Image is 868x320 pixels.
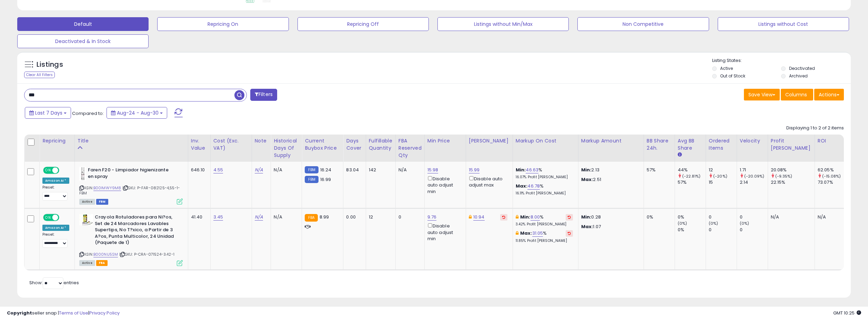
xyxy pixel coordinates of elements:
[17,17,149,31] button: Default
[42,225,69,231] div: Amazon AI *
[581,214,592,220] strong: Min:
[89,310,120,316] a: Privacy Policy
[709,167,737,173] div: 12
[58,168,69,173] span: OFF
[157,17,289,31] button: Repricing On
[678,221,687,226] small: (0%)
[255,167,263,173] a: N/A
[88,167,172,181] b: Faren F20 - Limpiador higienizante en spray
[95,214,179,248] b: Crayola Rotuladores para Ni?os, Set de 24 Marcadores Lavables Supertips, No T?xico, a Partir de 3...
[771,214,809,220] div: N/A
[718,17,849,31] button: Listings without Cost
[740,179,768,185] div: 2.14
[42,178,69,184] div: Amazon AI *
[740,227,768,233] div: 0
[709,179,737,185] div: 15
[427,175,461,195] div: Disable auto adjust min
[305,137,340,152] div: Current Buybox Price
[79,199,95,205] span: All listings currently available for purchase on Amazon
[320,167,332,173] span: 16.24
[35,109,62,116] span: Last 7 Days
[516,230,573,243] div: %
[581,223,593,230] strong: Max:
[678,179,706,185] div: 57%
[818,214,840,220] div: N/A
[17,34,149,48] button: Deactivated & In Stock
[117,109,159,116] span: Aug-24 - Aug-30
[93,185,121,191] a: B00IMWY9M8
[320,176,331,183] span: 16.99
[789,73,808,79] label: Archived
[581,224,638,230] p: 1.07
[532,230,543,237] a: 31.05
[516,238,573,243] p: 11.85% Profit [PERSON_NAME]
[516,167,573,180] div: %
[520,230,532,236] b: Max:
[78,137,185,145] div: Title
[29,279,79,286] span: Show: entries
[59,310,88,316] a: Terms of Use
[513,135,578,162] th: The percentage added to the cost of goods (COGS) that forms the calculator for Min & Max prices.
[678,137,703,152] div: Avg BB Share
[771,167,815,173] div: 20.08%
[740,214,768,220] div: 0
[398,167,419,173] div: N/A
[516,183,573,196] div: %
[469,167,480,173] a: 15.99
[740,137,765,145] div: Velocity
[775,173,792,179] small: (-9.35%)
[516,167,526,173] b: Min:
[191,137,208,152] div: Inv. value
[678,227,706,233] div: 0%
[213,137,249,152] div: Cost (Exc. VAT)
[213,214,223,221] a: 3.45
[398,214,419,220] div: 0
[771,179,815,185] div: 22.15%
[516,222,573,227] p: 3.42% Profit [PERSON_NAME]
[786,125,844,131] div: Displaying 1 to 2 of 2 items
[369,167,390,173] div: 142
[44,215,52,221] span: ON
[369,214,390,220] div: 12
[740,221,749,226] small: (0%)
[709,137,734,152] div: Ordered Items
[7,310,120,317] div: seller snap | |
[346,214,360,220] div: 0.00
[531,214,540,221] a: 8.00
[709,221,718,226] small: (0%)
[320,214,329,220] span: 8.99
[581,137,641,145] div: Markup Amount
[255,137,268,145] div: Note
[42,185,69,201] div: Preset:
[516,137,575,145] div: Markup on Cost
[250,89,277,101] button: Filters
[96,199,109,205] span: FBM
[709,214,737,220] div: 0
[427,214,437,221] a: 9.76
[678,152,682,158] small: Avg BB Share.
[369,137,393,152] div: Fulfillable Quantity
[740,167,768,173] div: 1.71
[526,167,538,173] a: 46.63
[516,191,573,196] p: 16.11% Profit [PERSON_NAME]
[119,252,174,257] span: | SKU: P-CRA-071524-3.42-1
[346,167,360,173] div: 83.04
[213,167,223,173] a: 4.55
[581,177,638,183] p: 2.51
[581,167,592,173] strong: Min:
[427,222,461,242] div: Disable auto adjust min
[709,227,737,233] div: 0
[720,65,733,71] label: Active
[781,89,813,100] button: Columns
[647,137,672,152] div: BB Share 24h.
[93,252,118,257] a: B000NIJ5SM
[274,214,296,220] div: N/A
[647,214,669,220] div: 0%
[42,232,69,248] div: Preset:
[305,166,318,173] small: FBM
[581,176,593,183] strong: Max:
[516,175,573,180] p: 16.07% Profit [PERSON_NAME]
[818,179,846,185] div: 73.07%
[191,167,205,173] div: 646.10
[771,137,812,152] div: Profit [PERSON_NAME]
